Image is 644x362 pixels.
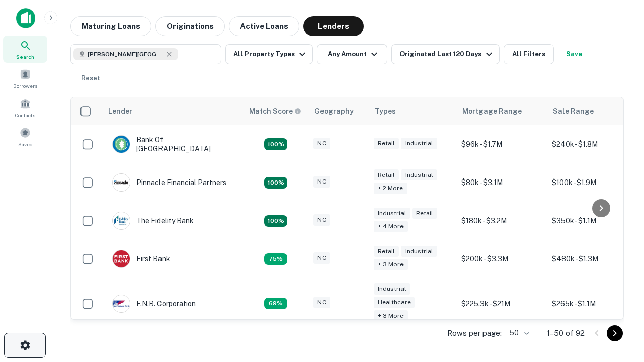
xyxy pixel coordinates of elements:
[112,250,170,268] div: First Bank
[112,135,233,153] div: Bank Of [GEOGRAPHIC_DATA]
[313,214,330,226] div: NC
[547,163,637,202] td: $100k - $1.9M
[547,202,637,240] td: $350k - $1.1M
[264,298,287,310] div: Matching Properties: 12, hasApolloMatch: undefined
[374,259,408,270] div: + 3 more
[594,282,644,330] iframe: Chat Widget
[3,65,47,92] a: Borrowers
[70,16,151,36] button: Maturing Loans
[558,44,590,64] button: Save your search to get updates of matches that match your search criteria.
[225,44,313,64] button: All Property Types
[547,327,585,339] p: 1–50 of 92
[112,295,196,313] div: F.n.b. Corporation
[462,105,522,117] div: Mortgage Range
[317,44,387,64] button: Any Amount
[456,125,547,163] td: $96k - $1.7M
[113,295,130,312] img: picture
[249,106,299,117] h6: Match Score
[113,174,130,191] img: picture
[13,82,37,90] span: Borrowers
[547,97,637,125] th: Sale Range
[112,212,194,230] div: The Fidelity Bank
[18,140,33,148] span: Saved
[374,208,410,219] div: Industrial
[412,208,437,219] div: Retail
[374,246,399,257] div: Retail
[374,310,408,322] div: + 3 more
[547,278,637,329] td: $265k - $1.1M
[456,240,547,278] td: $200k - $3.3M
[374,221,408,232] div: + 4 more
[401,246,437,257] div: Industrial
[3,123,47,150] a: Saved
[401,138,437,149] div: Industrial
[506,326,531,340] div: 50
[16,53,34,61] span: Search
[264,177,287,189] div: Matching Properties: 31, hasApolloMatch: undefined
[607,325,623,341] button: Go to next page
[547,125,637,163] td: $240k - $1.8M
[375,105,396,117] div: Types
[369,97,456,125] th: Types
[374,297,415,308] div: Healthcare
[313,138,330,149] div: NC
[113,136,130,153] img: picture
[456,202,547,240] td: $180k - $3.2M
[113,250,130,267] img: picture
[112,173,226,192] div: Pinnacle Financial Partners
[313,297,330,308] div: NC
[374,283,410,295] div: Industrial
[547,240,637,278] td: $480k - $1.3M
[308,97,369,125] th: Geography
[399,48,495,60] div: Originated Last 120 Days
[243,97,308,125] th: Capitalize uses an advanced AI algorithm to match your search with the best lender. The match sco...
[401,169,437,181] div: Industrial
[3,36,47,63] a: Search
[374,138,399,149] div: Retail
[15,111,35,119] span: Contacts
[504,44,554,64] button: All Filters
[456,97,547,125] th: Mortgage Range
[264,215,287,227] div: Matching Properties: 25, hasApolloMatch: undefined
[264,138,287,150] div: Matching Properties: 18, hasApolloMatch: undefined
[16,8,35,28] img: capitalize-icon.png
[113,212,130,229] img: picture
[374,169,399,181] div: Retail
[456,278,547,329] td: $225.3k - $21M
[88,50,163,59] span: [PERSON_NAME][GEOGRAPHIC_DATA], [GEOGRAPHIC_DATA]
[456,163,547,202] td: $80k - $3.1M
[264,253,287,265] div: Matching Properties: 13, hasApolloMatch: undefined
[313,176,330,188] div: NC
[553,105,594,117] div: Sale Range
[155,16,225,36] button: Originations
[249,106,301,117] div: Capitalize uses an advanced AI algorithm to match your search with the best lender. The match sco...
[3,94,47,121] a: Contacts
[303,16,364,36] button: Lenders
[108,105,132,117] div: Lender
[313,252,330,264] div: NC
[102,97,243,125] th: Lender
[374,183,407,194] div: + 2 more
[229,16,299,36] button: Active Loans
[391,44,500,64] button: Originated Last 120 Days
[447,327,502,339] p: Rows per page:
[314,105,354,117] div: Geography
[74,68,107,88] button: Reset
